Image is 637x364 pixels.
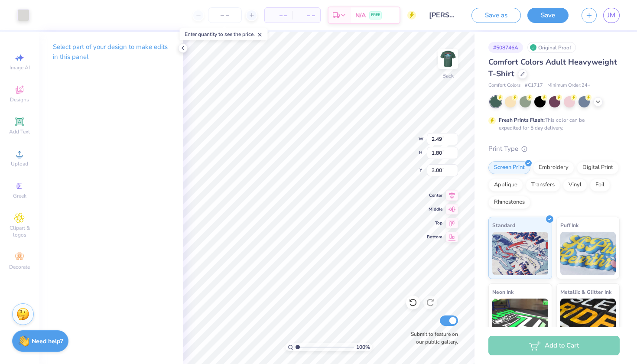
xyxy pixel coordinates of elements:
div: Rhinestones [488,196,530,209]
div: Print Type [488,144,620,154]
span: Designs [10,96,29,103]
img: Standard [492,232,548,275]
span: Decorate [9,263,30,270]
input: – – [208,7,242,23]
img: Puff Ink [560,232,616,275]
span: Puff Ink [560,221,578,230]
span: Neon Ink [492,287,513,296]
div: Applique [488,179,523,192]
span: – – [270,11,287,20]
span: Metallic & Glitter Ink [560,287,611,296]
img: Back [439,50,457,68]
strong: Fresh Prints Flash: [499,117,545,123]
span: Comfort Colors [488,82,520,89]
div: This color can be expedited for 5 day delivery. [499,116,605,132]
button: Save [527,8,569,23]
span: Add Text [9,128,30,135]
img: Metallic & Glitter Ink [560,299,616,342]
span: Top [427,220,442,226]
div: Original Proof [527,42,576,53]
span: Standard [492,221,515,230]
div: Back [442,72,454,80]
span: Clipart & logos [4,224,35,238]
a: JM [603,8,620,23]
p: Select part of your design to make edits in this panel [53,42,169,62]
div: Foil [590,179,610,192]
span: Bottom [427,234,442,240]
div: Screen Print [488,161,530,174]
span: Greek [13,192,26,199]
input: Untitled Design [422,6,465,24]
span: Comfort Colors Adult Heavyweight T-Shirt [488,57,617,79]
div: Transfers [526,179,560,192]
span: – – [298,11,315,20]
span: FREE [371,12,380,18]
label: Submit to feature on our public gallery. [406,330,458,346]
span: Center [427,192,442,198]
img: Neon Ink [492,299,548,342]
div: Vinyl [563,179,587,192]
div: Enter quantity to see the price. [180,28,268,40]
div: # 508746A [488,42,523,53]
div: Embroidery [533,161,574,174]
span: 100 % [356,343,370,351]
span: N/A [355,11,366,20]
span: # C1717 [525,82,543,89]
span: JM [608,10,615,20]
strong: Need help? [32,337,63,345]
span: Upload [11,160,28,167]
span: Middle [427,206,442,212]
span: Image AI [10,64,30,71]
span: Minimum Order: 24 + [547,82,591,89]
div: Digital Print [577,161,619,174]
button: Save as [471,8,521,23]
